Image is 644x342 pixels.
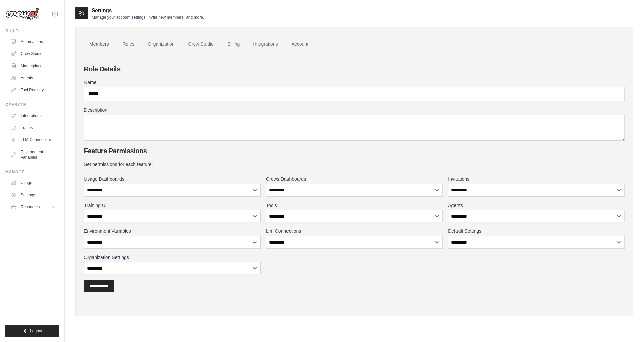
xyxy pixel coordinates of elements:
label: Description [84,106,625,113]
a: Marketplace [8,60,59,71]
label: Agents [448,202,625,209]
label: Name [84,79,625,86]
label: Environment Variables [84,228,261,234]
label: Llm Connections [266,228,443,234]
a: Automations [8,36,59,47]
div: Operate [5,102,59,108]
a: Crew Studio [8,48,59,59]
label: Invitations [448,176,625,182]
a: Tool Registry [8,85,59,95]
label: Organization Settings [84,254,261,261]
div: Manage [5,169,59,175]
button: Logout [5,325,59,337]
span: Resources [21,204,40,210]
a: Usage [8,177,59,188]
a: Members [84,35,114,53]
a: Traces [8,122,59,133]
label: Tools [266,202,443,209]
a: Crew Studio [183,35,219,53]
a: Settings [8,189,59,200]
a: Environment Variables [8,146,59,163]
a: Roles [117,35,140,53]
img: Logo [5,8,39,20]
a: Integrations [8,110,59,121]
label: Training Ui [84,202,261,209]
a: Billing [222,35,245,53]
h2: Feature Permissions [84,146,625,156]
a: Account [286,35,314,53]
p: Manage your account settings, invite new members, and more. [92,15,204,20]
a: Agents [8,73,59,83]
h2: Role Details [84,64,625,74]
a: Integrations [248,35,283,53]
a: LLM Connections [8,134,59,145]
button: Resources [8,202,59,212]
span: Logout [30,328,42,334]
label: Crews Dashboards [266,176,443,182]
label: Default Settings [448,228,625,234]
div: Build [5,28,59,34]
label: Usage Dashboards [84,176,261,182]
a: Organization [142,35,180,53]
h2: Settings [92,7,204,15]
legend: Set permissions for each feature: [84,161,625,168]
